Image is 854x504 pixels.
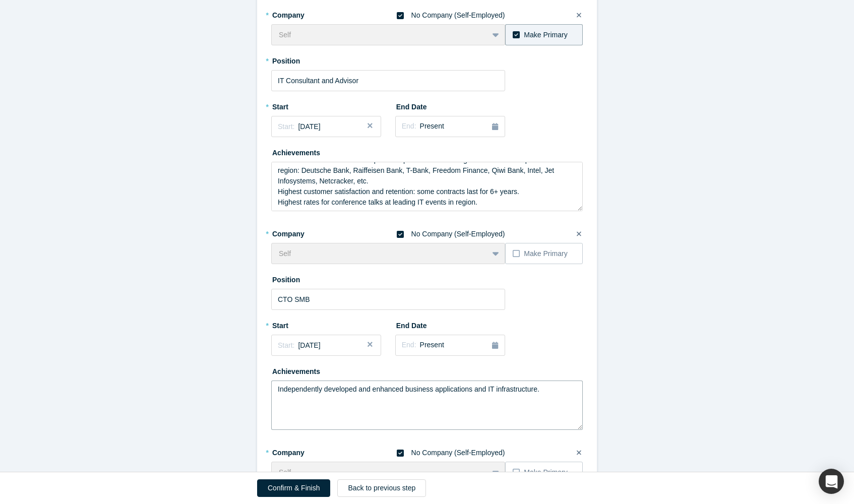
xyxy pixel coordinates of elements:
span: [DATE] [298,341,320,349]
button: Confirm & Finish [257,479,330,497]
label: Company [271,7,328,21]
button: Back to previous step [337,479,426,497]
button: Start:[DATE] [271,335,381,356]
label: Start [271,98,328,112]
span: Present [420,341,444,349]
textarea: Independently developed and enhanced business applications and IT infrastructure. [271,381,583,430]
div: No Company (Self-Employed) [411,448,505,458]
div: Make Primary [524,248,567,259]
button: Close [366,116,381,137]
input: Sales Manager [271,289,505,310]
span: End: [402,122,416,130]
div: No Company (Self-Employed) [411,10,505,21]
label: Company [271,225,328,239]
label: Position [271,52,328,67]
button: End:Present [395,116,505,137]
span: Present [420,122,444,130]
span: [DATE] [298,122,320,131]
button: Close [366,335,381,356]
span: End: [402,341,416,349]
label: Position [271,271,328,285]
button: End:Present [395,335,505,356]
div: Make Primary [524,30,567,40]
button: Start:[DATE] [271,116,381,137]
label: End Date [395,317,452,331]
span: Start: [278,122,294,131]
label: Start [271,317,328,331]
span: Start: [278,341,294,349]
label: End Date [395,98,452,112]
div: No Company (Self-Employed) [411,229,505,239]
label: Achievements [271,363,328,377]
label: Company [271,444,328,458]
div: Make Primary [524,467,567,478]
input: Sales Manager [271,70,505,91]
label: Achievements [271,144,328,158]
textarea: Contracts with software development departments of leading banks and IT companies in region: Deut... [271,162,583,211]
